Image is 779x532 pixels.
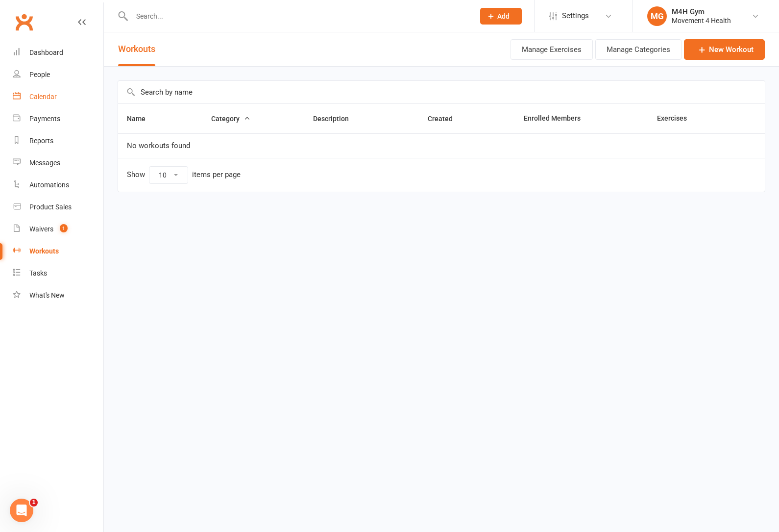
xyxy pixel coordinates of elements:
[29,71,50,78] div: People
[13,262,103,284] a: Tasks
[29,203,72,211] div: Product Sales
[13,42,103,64] a: Dashboard
[29,159,60,167] div: Messages
[10,499,33,522] iframe: Intercom live chat
[29,181,69,189] div: Automations
[192,171,241,179] div: items per page
[118,133,765,158] td: No workouts found
[13,174,103,196] a: Automations
[428,113,463,125] button: Created
[428,115,463,123] span: Created
[497,12,510,20] span: Add
[29,269,47,277] div: Tasks
[313,113,360,125] button: Description
[480,8,522,25] button: Add
[13,152,103,174] a: Messages
[60,224,68,232] span: 1
[127,166,241,184] div: Show
[29,225,53,233] div: Waivers
[648,104,733,133] th: Exercises
[13,64,103,86] a: People
[29,247,59,255] div: Workouts
[211,115,250,123] span: Category
[515,104,648,133] th: Enrolled Members
[118,32,155,66] button: Workouts
[211,113,250,125] button: Category
[672,16,731,25] div: Movement 4 Health
[647,6,667,26] div: MG
[29,137,53,145] div: Reports
[595,39,682,60] button: Manage Categories
[562,5,589,27] span: Settings
[30,499,38,507] span: 1
[129,9,467,23] input: Search...
[13,196,103,218] a: Product Sales
[13,218,103,240] a: Waivers 1
[127,113,156,125] button: Name
[672,7,731,16] div: M4H Gym
[13,108,103,130] a: Payments
[29,291,65,299] div: What's New
[13,240,103,262] a: Workouts
[511,39,593,60] button: Manage Exercises
[29,49,63,56] div: Dashboard
[13,284,103,306] a: What's New
[118,81,765,103] input: Search by name
[13,130,103,152] a: Reports
[127,115,156,123] span: Name
[13,86,103,108] a: Calendar
[29,115,60,123] div: Payments
[684,39,765,60] a: New Workout
[313,115,360,123] span: Description
[12,10,36,34] a: Clubworx
[29,93,57,101] div: Calendar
